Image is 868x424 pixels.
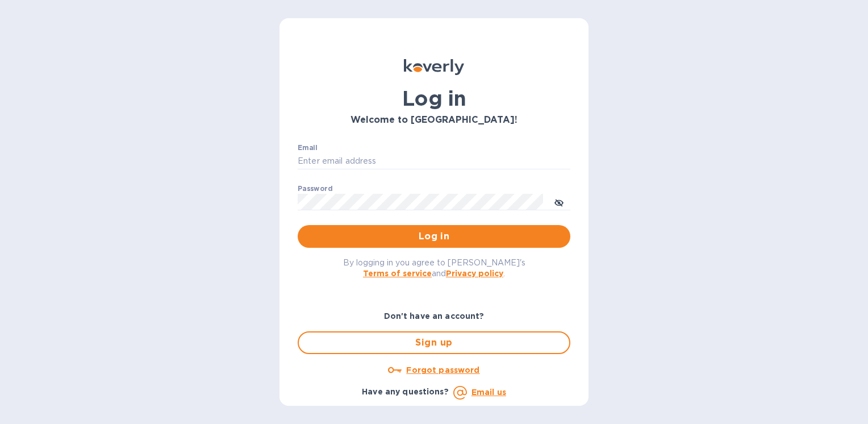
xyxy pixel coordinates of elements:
[307,230,561,243] span: Log in
[446,269,503,278] a: Privacy policy
[298,331,570,354] button: Sign up
[298,115,570,126] h3: Welcome to [GEOGRAPHIC_DATA]!
[384,311,485,321] b: Don't have an account?
[343,258,525,278] span: By logging in you agree to [PERSON_NAME]'s and .
[363,269,432,278] a: Terms of service
[298,185,332,192] label: Password
[406,365,479,375] u: Forgot password
[471,388,506,397] a: Email us
[548,190,570,213] button: toggle password visibility
[308,336,560,350] span: Sign up
[404,59,464,75] img: Koverly
[362,387,449,396] b: Have any questions?
[298,144,318,151] label: Email
[298,225,570,248] button: Log in
[298,86,570,110] h1: Log in
[298,153,570,170] input: Enter email address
